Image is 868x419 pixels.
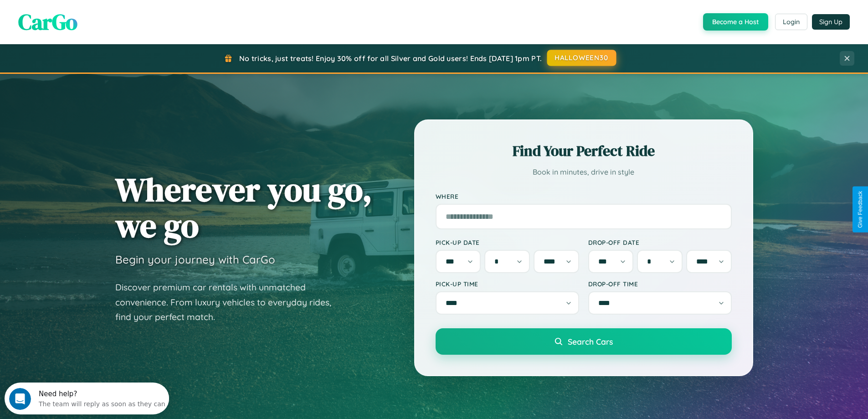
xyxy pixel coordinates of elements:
[812,14,850,30] button: Sign Up
[34,8,161,15] div: Need help?
[547,50,616,66] button: HALLOWEEN30
[857,191,863,228] div: Give Feedback
[115,253,275,266] h3: Begin your journey with CarGo
[436,192,732,200] label: Where
[4,4,169,29] div: Open Intercom Messenger
[588,238,732,246] label: Drop-off Date
[5,383,169,414] iframe: Intercom live chat discovery launcher
[18,7,77,37] span: CarGo
[115,280,343,325] p: Discover premium car rentals with unmatched convenience. From luxury vehicles to everyday rides, ...
[436,328,732,355] button: Search Cars
[436,280,579,288] label: Pick-up Time
[703,13,768,31] button: Become a Host
[115,171,372,243] h1: Wherever you go, we go
[436,166,732,179] p: Book in minutes, drive in style
[775,14,807,30] button: Login
[588,280,732,288] label: Drop-off Time
[568,336,613,347] span: Search Cars
[34,15,161,25] div: The team will reply as soon as they can
[436,141,732,161] h2: Find Your Perfect Ride
[239,54,542,63] span: No tricks, just treats! Enjoy 30% off for all Silver and Gold users! Ends [DATE] 1pm PT.
[436,238,579,246] label: Pick-up Date
[9,388,31,410] iframe: Intercom live chat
